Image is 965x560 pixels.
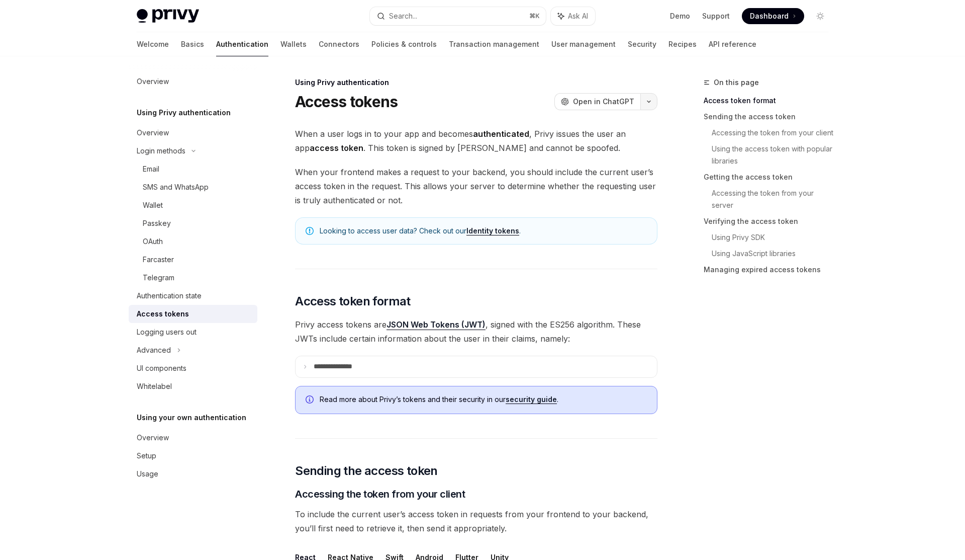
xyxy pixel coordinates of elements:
h1: Access tokens [295,93,398,111]
a: Basics [181,32,204,56]
div: Passkey [143,217,171,229]
a: SMS and WhatsApp [129,178,257,196]
a: Whitelabel [129,377,257,395]
button: Search...⌘K [370,7,546,25]
a: Accessing the token from your server [712,185,836,213]
span: Read more about Privy’s tokens and their security in our . [320,394,647,405]
a: Logging users out [129,323,257,341]
a: Using the access token with popular libraries [712,141,836,169]
a: User management [551,32,616,56]
a: Welcome [137,32,169,56]
a: Wallets [280,32,307,56]
a: JSON Web Tokens (JWT) [387,319,486,330]
a: Wallet [129,196,257,214]
span: Privy access tokens are , signed with the ES256 algorithm. These JWTs include certain information... [295,317,657,346]
a: Accessing the token from your client [712,125,836,141]
strong: access token [310,143,363,153]
svg: Note [306,227,314,235]
div: SMS and WhatsApp [143,181,209,193]
a: Security [628,32,656,56]
span: Ask AI [568,11,588,21]
div: Authentication state [137,290,202,302]
span: Accessing the token from your client [295,487,465,501]
div: Access tokens [137,308,189,320]
a: Demo [670,11,690,21]
a: Using Privy SDK [712,229,836,246]
span: Sending the access token [295,463,438,479]
span: On this page [714,76,759,89]
a: Support [702,11,730,21]
a: Usage [129,465,257,483]
a: Authentication [216,32,268,56]
a: Overview [129,72,257,91]
div: Login methods [137,145,185,157]
a: Telegram [129,269,257,287]
span: When a user logs in to your app and becomes , Privy issues the user an app . This token is signed... [295,127,657,155]
button: Open in ChatGPT [554,93,640,110]
svg: Info [306,395,316,406]
a: Policies & controls [371,32,437,56]
span: Access token format [295,293,411,309]
h5: Using your own authentication [137,412,246,424]
span: ⌘ K [529,12,540,20]
div: Overview [137,75,169,88]
a: Sending the access token [704,109,836,125]
div: Email [143,163,159,175]
div: Advanced [137,344,171,356]
div: OAuth [143,235,163,248]
a: Transaction management [449,32,539,56]
a: Identity tokens [466,226,519,235]
a: Access tokens [129,305,257,323]
a: Getting the access token [704,169,836,185]
a: Overview [129,429,257,447]
a: Dashboard [742,8,804,24]
a: Setup [129,447,257,465]
a: OAuth [129,232,257,251]
div: Search... [389,10,417,22]
a: Passkey [129,214,257,232]
a: Authentication state [129,287,257,305]
a: Access token format [704,93,836,109]
span: To include the current user’s access token in requests from your frontend to your backend, you’ll... [295,507,657,535]
a: Verifying the access token [704,213,836,229]
div: Telegram [143,272,174,284]
div: Wallet [143,199,163,211]
a: Using JavaScript libraries [712,246,836,262]
span: Dashboard [750,11,789,21]
div: Using Privy authentication [295,77,657,88]
a: Overview [129,124,257,142]
a: Connectors [319,32,359,56]
div: Whitelabel [137,380,172,392]
a: Farcaster [129,251,257,269]
h5: Using Privy authentication [137,107,231,119]
div: Setup [137,450,156,462]
a: API reference [709,32,756,56]
a: Managing expired access tokens [704,262,836,278]
strong: authenticated [473,129,529,139]
div: Usage [137,468,158,480]
img: light logo [137,9,199,23]
span: When your frontend makes a request to your backend, you should include the current user’s access ... [295,165,657,207]
div: Overview [137,432,169,444]
a: UI components [129,359,257,377]
a: Email [129,160,257,178]
span: Looking to access user data? Check out our . [320,226,647,236]
a: security guide [506,395,557,404]
div: Farcaster [143,254,174,266]
div: Logging users out [137,326,197,338]
span: Open in ChatGPT [573,97,634,107]
button: Ask AI [551,7,595,25]
a: Recipes [668,32,697,56]
div: Overview [137,127,169,139]
button: Toggle dark mode [812,8,828,24]
div: UI components [137,362,186,374]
